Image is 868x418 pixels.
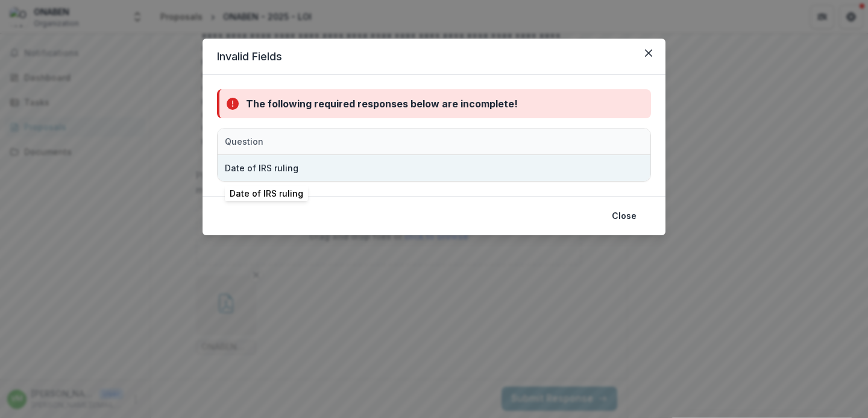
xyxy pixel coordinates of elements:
button: Close [639,43,658,63]
div: Question [218,128,519,154]
div: The following required responses below are incomplete! [246,97,518,111]
div: Date of IRS ruling [225,162,298,174]
div: Question [218,135,271,148]
header: Invalid Fields [203,39,665,75]
button: Close [605,206,644,226]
